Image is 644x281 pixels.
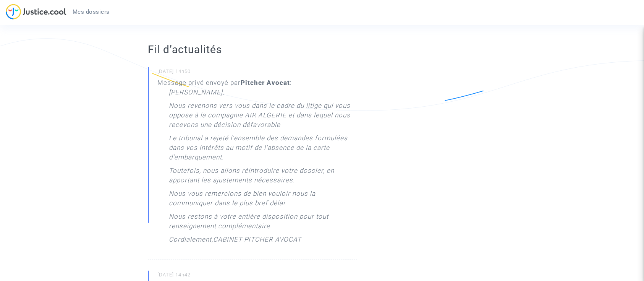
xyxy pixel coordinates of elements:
p: Nous restons à votre entière disposition pour tout renseignement complémentaire. [169,212,357,235]
p: Nous revenons vers vous dans le cadre du litige qui vous oppose à la compagnie AIR ALGERIE et dan... [169,101,357,133]
p: Toutefois, nous allons réintroduire votre dossier, en apportant les ajustements nécessaires. [169,166,357,189]
img: jc-logo.svg [6,4,66,19]
small: [DATE] 14h50 [158,68,357,78]
div: Message privé envoyé par : [158,78,357,248]
p: Cordialement, [169,235,214,248]
span: Mes dossiers [73,8,110,15]
p: CABINET PITCHER AVOCAT [214,235,302,248]
p: [PERSON_NAME], [169,88,225,101]
p: Nous vous remercions de bien vouloir nous la communiquer dans le plus bref délai. [169,189,357,212]
b: Pitcher Avocat [241,79,290,86]
p: Le tribunal a rejeté l'ensemble des demandes formulées dans vos intérêts au motif de l'absence de... [169,133,357,166]
a: Mes dossiers [66,6,116,18]
h2: Fil d’actualités [148,43,357,56]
